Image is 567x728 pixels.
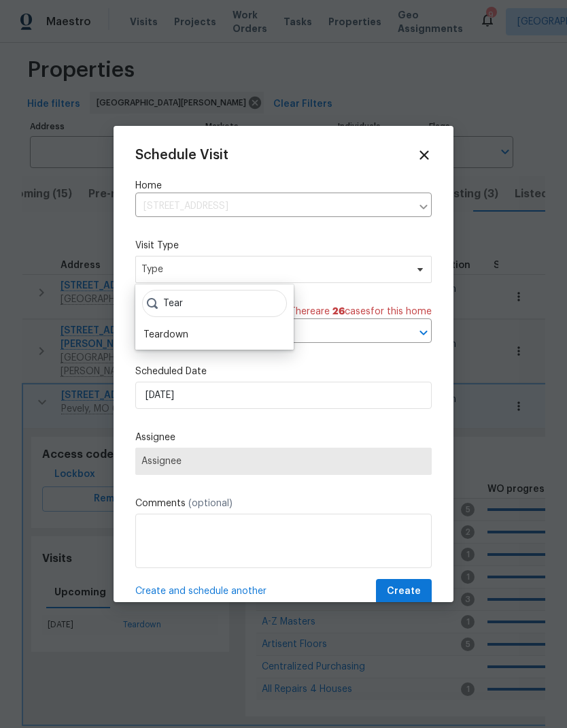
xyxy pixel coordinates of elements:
span: Create [387,583,421,600]
span: Close [417,148,432,163]
label: Visit Type [135,239,432,252]
button: Open [414,323,433,342]
label: Scheduled Date [135,365,432,378]
span: Schedule Visit [135,148,228,162]
input: Enter in an address [135,196,411,217]
span: There are case s for this home [290,305,432,318]
label: Assignee [135,431,432,444]
label: Home [135,179,432,193]
input: M/D/YYYY [135,382,432,409]
span: Type [141,263,406,276]
label: Comments [135,497,432,510]
div: Teardown [143,328,188,342]
span: (optional) [188,499,233,508]
span: Assignee [141,456,426,467]
button: Create [376,579,432,604]
span: Create and schedule another [135,584,267,598]
span: 26 [332,307,345,316]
